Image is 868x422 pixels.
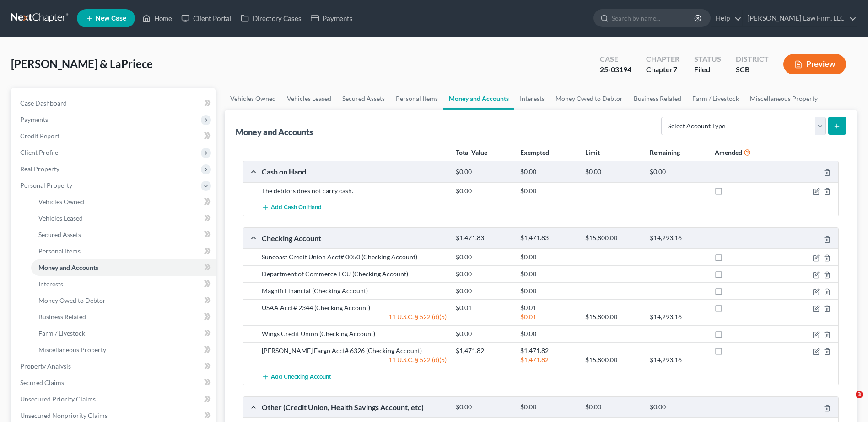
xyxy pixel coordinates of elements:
[262,199,322,216] button: Add Cash on Hand
[20,165,59,173] span: Real Property
[645,234,710,243] div: $14,293.16
[337,88,390,110] a: Secured Assets
[257,286,451,295] div: Magnifi Financial (Checking Account)
[20,181,72,189] span: Personal Property
[38,313,86,321] span: Business Related
[581,312,645,322] div: $15,800.00
[516,403,580,411] div: $0.00
[585,148,600,156] strong: Limit
[687,88,744,110] a: Farm / Livestock
[257,269,451,279] div: Department of Commerce FCU (Checking Account)
[38,346,106,353] span: Miscellaneous Property
[645,355,710,364] div: $14,293.16
[20,116,48,123] span: Payments
[20,395,96,403] span: Unsecured Priority Claims
[736,64,769,75] div: SCB
[38,231,81,238] span: Secured Assets
[743,10,857,26] a: [PERSON_NAME] Law Firm, LLC
[31,227,216,243] a: Secured Assets
[628,88,687,110] a: Business Related
[516,355,580,364] div: $1,471.82
[257,167,451,176] div: Cash on Hand
[20,99,67,107] span: Case Dashboard
[38,329,85,337] span: Farm / Livestock
[38,264,98,271] span: Money and Accounts
[13,95,216,111] a: Case Dashboard
[451,186,516,195] div: $0.00
[225,88,281,110] a: Vehicles Owned
[516,253,580,262] div: $0.00
[31,259,216,276] a: Money and Accounts
[257,253,451,262] div: Suncoast Credit Union Acct# 0050 (Checking Account)
[837,391,859,413] iframe: Intercom live chat
[38,280,63,288] span: Interests
[451,403,516,411] div: $0.00
[20,148,58,156] span: Client Profile
[236,10,306,26] a: Directory Cases
[516,329,580,338] div: $0.00
[516,346,580,355] div: $1,471.82
[138,10,177,26] a: Home
[673,65,677,74] span: 7
[451,329,516,338] div: $0.00
[783,54,846,74] button: Preview
[645,312,710,322] div: $14,293.16
[20,411,108,419] span: Unsecured Nonpriority Claims
[711,10,742,26] a: Help
[646,64,679,75] div: Chapter
[451,286,516,295] div: $0.00
[514,88,550,110] a: Interests
[451,234,516,243] div: $1,471.83
[451,253,516,262] div: $0.00
[736,54,769,64] div: District
[13,128,216,144] a: Credit Report
[694,64,721,75] div: Filed
[31,194,216,210] a: Vehicles Owned
[96,15,126,22] span: New Case
[271,373,331,380] span: Add Checking Account
[856,391,863,398] span: 3
[581,234,645,243] div: $15,800.00
[177,10,236,26] a: Client Portal
[38,296,106,304] span: Money Owed to Debtor
[31,210,216,227] a: Vehicles Leased
[516,168,580,176] div: $0.00
[38,198,84,206] span: Vehicles Owned
[257,233,451,243] div: Checking Account
[451,303,516,312] div: $0.01
[31,342,216,358] a: Miscellaneous Property
[516,312,580,322] div: $0.01
[271,204,322,211] span: Add Cash on Hand
[31,292,216,309] a: Money Owed to Debtor
[390,88,443,110] a: Personal Items
[715,148,742,156] strong: Amended
[236,127,313,137] div: Money and Accounts
[744,88,823,110] a: Miscellaneous Property
[694,54,721,64] div: Status
[20,132,59,140] span: Credit Report
[31,325,216,342] a: Farm / Livestock
[31,276,216,292] a: Interests
[20,379,64,386] span: Secured Claims
[262,368,331,385] button: Add Checking Account
[31,309,216,325] a: Business Related
[257,312,451,322] div: 11 U.S.C. § 522 (d)(5)
[257,303,451,312] div: USAA Acct# 2344 (Checking Account)
[516,286,580,295] div: $0.00
[306,10,357,26] a: Payments
[38,214,83,222] span: Vehicles Leased
[581,168,645,176] div: $0.00
[257,402,451,412] div: Other (Credit Union, Health Savings Account, etc)
[516,303,580,312] div: $0.01
[13,375,216,391] a: Secured Claims
[451,168,516,176] div: $0.00
[11,57,153,70] span: [PERSON_NAME] & LaPriece
[13,358,216,375] a: Property Analysis
[443,88,514,110] a: Money and Accounts
[600,54,631,64] div: Case
[13,391,216,407] a: Unsecured Priority Claims
[550,88,628,110] a: Money Owed to Debtor
[257,329,451,338] div: Wings Credit Union (Checking Account)
[646,54,679,64] div: Chapter
[516,234,580,243] div: $1,471.83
